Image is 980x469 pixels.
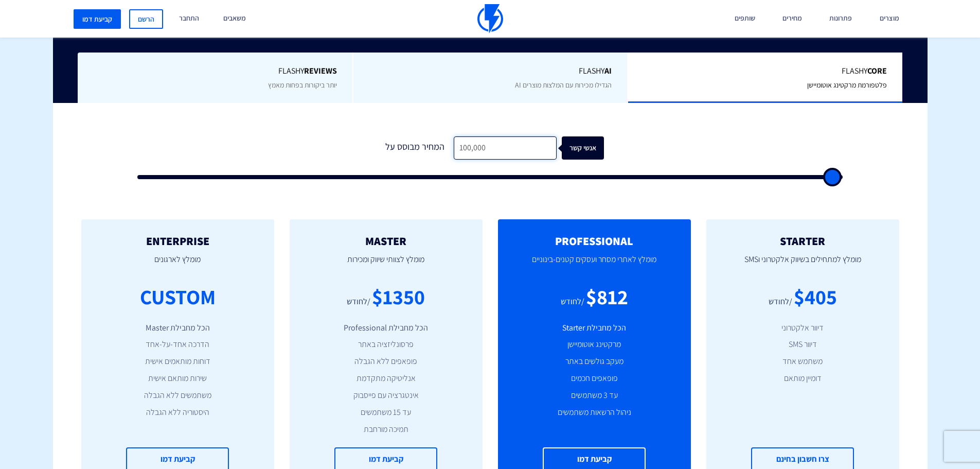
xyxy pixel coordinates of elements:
li: דוחות מותאמים אישית [97,356,259,368]
p: מומלץ לארגונים [97,247,259,282]
p: מומלץ לצוותי שיווק ומכירות [305,247,467,282]
li: אינטגרציה עם פייסבוק [305,390,467,402]
span: Flashy [644,65,887,77]
b: AI [604,65,612,76]
div: $812 [586,282,628,311]
div: המחיר מבוסס על [377,136,454,160]
li: הכל מחבילת Master [97,322,259,334]
li: ניהול הרשאות משתמשים [513,407,675,419]
span: פלטפורמת מרקטינג אוטומיישן [807,80,887,90]
li: משתמשים ללא הגבלה [97,390,259,402]
li: תמיכה מורחבת [305,424,467,436]
li: פופאפים חכמים [513,373,675,385]
p: מומלץ לאתרי מסחר ועסקים קטנים-בינוניים [513,247,675,282]
h2: PROFESSIONAL [513,235,675,247]
span: הגדילו מכירות עם המלצות מוצרים AI [515,80,612,90]
li: עד 15 משתמשים [305,407,467,419]
h2: MASTER [305,235,467,247]
li: דיוור SMS [722,339,884,351]
div: /לחודש [347,296,370,308]
div: CUSTOM [140,282,216,311]
li: הכל מחבילת Starter [513,322,675,334]
li: הדרכה אחד-על-אחד [97,339,259,351]
span: Flashy [369,65,612,77]
div: /לחודש [561,296,584,308]
div: $405 [794,282,837,311]
b: Core [867,65,887,76]
li: אנליטיקה מתקדמת [305,373,467,385]
span: Flashy [93,65,337,77]
b: REVIEWS [304,65,337,76]
span: יותר ביקורות בפחות מאמץ [268,80,337,90]
li: מרקטינג אוטומיישן [513,339,675,351]
p: מומלץ למתחילים בשיווק אלקטרוני וSMS [722,247,884,282]
li: הכל מחבילת Professional [305,322,467,334]
li: מעקב גולשים באתר [513,356,675,368]
li: פופאפים ללא הגבלה [305,356,467,368]
h2: ENTERPRISE [97,235,259,247]
h2: STARTER [722,235,884,247]
li: שירות מותאם אישית [97,373,259,385]
li: היסטוריה ללא הגבלה [97,407,259,419]
div: אנשי קשר [567,136,610,160]
li: פרסונליזציה באתר [305,339,467,351]
div: /לחודש [769,296,792,308]
li: עד 3 משתמשים [513,390,675,402]
li: דומיין מותאם [722,373,884,385]
li: דיוור אלקטרוני [722,322,884,334]
a: קביעת דמו [74,9,121,29]
a: הרשם [129,9,163,29]
div: $1350 [372,282,425,311]
li: משתמש אחד [722,356,884,368]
